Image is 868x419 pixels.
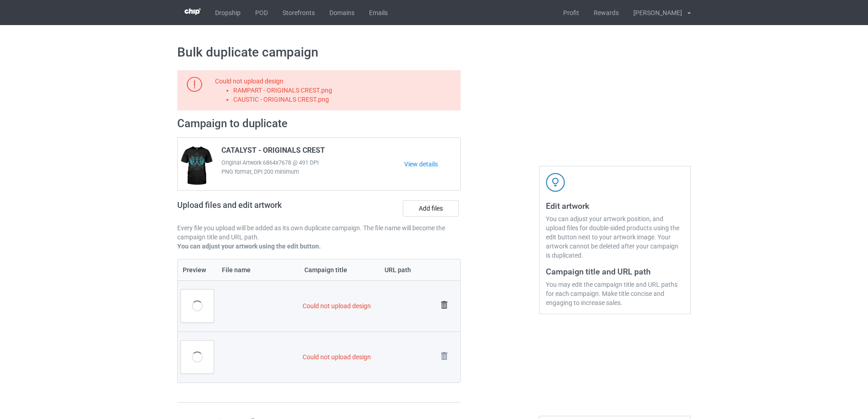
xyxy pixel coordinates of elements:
h3: Campaign title and URL path [546,266,684,277]
img: svg+xml;base64,PD94bWwgdmVyc2lvbj0iMS4wIiBlbmNvZGluZz0iVVRGLTgiPz4KPHN2ZyB3aWR0aD0iMjhweCIgaGVpZ2... [438,350,451,362]
li: RAMPART - ORIGINALS CREST.png [233,86,457,95]
div: You may edit the campaign title and URL paths for each campaign. Make title concise and engaging ... [546,280,684,307]
th: Campaign title [299,259,379,280]
img: svg+xml;base64,PD94bWwgdmVyc2lvbj0iMS4wIiBlbmNvZGluZz0iVVRGLTgiPz4KPHN2ZyB3aWR0aD0iMTlweCIgaGVpZ2... [187,77,202,92]
h3: Edit artwork [546,201,684,211]
p: Every file you upload will be added as its own duplicate campaign. The file name will become the ... [177,223,461,242]
img: svg+xml;base64,PD94bWwgdmVyc2lvbj0iMS4wIiBlbmNvZGluZz0iVVRGLTgiPz4KPHN2ZyB3aWR0aD0iMjhweCIgaGVpZ2... [438,299,451,311]
h2: Upload files and edit artwork [177,200,347,217]
div: You can adjust your artwork position, and upload files for double-sided products using the edit b... [546,214,684,260]
b: You can adjust your artwork using the edit button. [177,243,321,250]
div: Could not upload design [215,77,457,104]
label: Add files [403,200,459,217]
h2: Campaign to duplicate [177,117,461,131]
span: Original Artwork 6864x7678 @ 491 DPI [221,158,404,167]
th: File name [217,259,299,280]
h1: Bulk duplicate campaign [177,44,691,61]
td: Could not upload design [299,331,434,383]
li: CAUSTIC - ORIGINALS CREST.png [233,95,457,104]
span: PNG format, DPI 200 minimum [221,167,404,176]
th: URL path [380,259,435,280]
a: View details [404,160,460,169]
img: 3d383065fc803cdd16c62507c020ddf8.png [185,8,200,15]
td: Could not upload design [299,280,434,331]
span: CATALYST - ORIGINALS CREST [221,146,325,158]
img: svg+xml;base64,PD94bWwgdmVyc2lvbj0iMS4wIiBlbmNvZGluZz0iVVRGLTgiPz4KPHN2ZyB3aWR0aD0iNDJweCIgaGVpZ2... [546,173,565,192]
th: Preview [178,259,217,280]
div: [PERSON_NAME] [626,1,682,24]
